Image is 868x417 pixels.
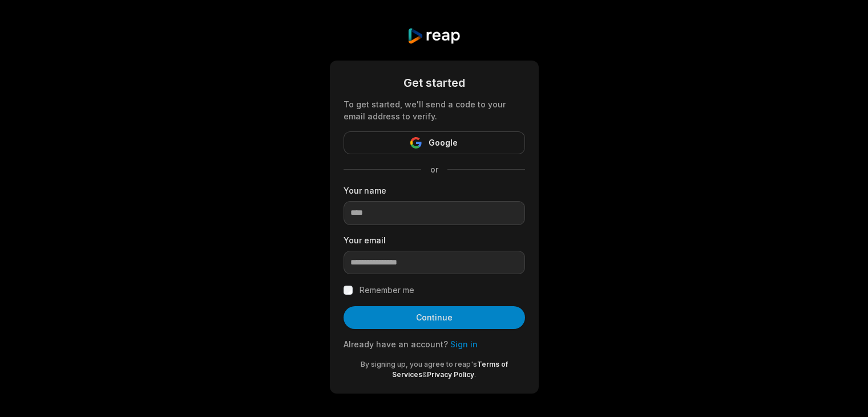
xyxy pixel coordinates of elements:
[407,27,461,45] img: reap
[344,98,525,122] div: To get started, we'll send a code to your email address to verify.
[429,136,458,150] span: Google
[360,283,414,297] label: Remember me
[344,339,448,349] span: Already have an account?
[421,163,447,175] span: or
[344,74,525,91] div: Get started
[344,234,525,246] label: Your email
[344,306,525,329] button: Continue
[344,131,525,154] button: Google
[422,370,427,379] span: &
[344,185,525,197] label: Your name
[427,370,474,379] a: Privacy Policy
[392,360,508,379] a: Terms of Services
[361,360,477,368] span: By signing up, you agree to reap's
[474,370,476,379] span: .
[450,339,478,349] a: Sign in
